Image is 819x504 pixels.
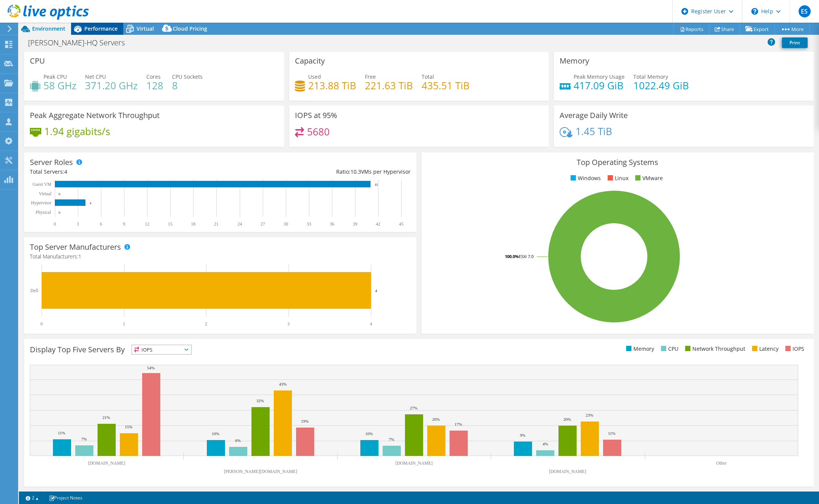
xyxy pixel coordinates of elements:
[279,382,287,386] text: 43%
[145,221,149,227] text: 12
[543,442,548,446] text: 4%
[519,254,534,259] tspan: ESXi 7.0
[36,210,51,215] text: Physical
[505,254,519,259] tspan: 100.0%
[220,168,410,176] div: Ratio: VMs per Hypervisor
[799,5,811,17] span: ES
[673,23,709,35] a: Reports
[709,23,740,35] a: Share
[751,8,758,15] svg: \n
[85,73,106,80] span: Net CPU
[410,406,417,410] text: 27%
[716,460,726,466] text: Other
[132,345,191,354] span: IOPS
[422,81,470,90] h4: 435.51 TiB
[560,111,628,120] h3: Average Daily Write
[549,469,586,474] text: [DOMAIN_NAME]
[43,81,76,90] h4: 58 GHz
[235,438,241,443] text: 6%
[30,158,73,166] h3: Server Roles
[427,158,808,166] h3: Top Operating Systems
[683,345,745,353] li: Network Throughput
[454,422,462,426] text: 17%
[256,398,264,403] text: 32%
[365,73,376,80] span: Free
[58,431,65,435] text: 11%
[123,321,125,327] text: 1
[85,81,138,90] h4: 371.20 GHz
[575,127,612,135] h4: 1.45 TiB
[172,81,203,90] h4: 8
[608,431,616,436] text: 11%
[301,419,309,423] text: 19%
[30,243,121,251] h3: Top Server Manufacturers
[783,345,804,353] li: IOPS
[224,469,297,474] text: [PERSON_NAME][DOMAIN_NAME]
[125,425,132,429] text: 15%
[212,431,219,436] text: 10%
[78,253,81,260] span: 1
[560,57,589,65] h3: Memory
[59,192,60,196] text: 0
[172,73,203,80] span: CPU Sockets
[432,417,440,422] text: 20%
[136,25,154,32] span: Virtual
[44,127,110,135] h4: 1.94 gigabits/s
[370,321,372,327] text: 4
[606,174,628,182] li: Linux
[261,221,265,227] text: 27
[147,366,155,370] text: 54%
[633,73,668,80] span: Total Memory
[173,25,207,32] span: Cloud Pricing
[574,81,625,90] h4: 417.09 GiB
[32,25,65,32] span: Environment
[284,221,288,227] text: 30
[237,221,242,227] text: 24
[168,221,172,227] text: 15
[30,111,160,120] h3: Peak Aggregate Network Throughput
[307,128,330,136] h4: 5680
[308,73,321,80] span: Used
[30,252,411,261] h4: Total Manufacturers:
[43,493,88,502] a: Project Notes
[30,288,38,293] text: Dell
[330,221,334,227] text: 36
[353,221,357,227] text: 39
[633,174,663,182] li: VMware
[624,345,654,353] li: Memory
[774,23,810,35] a: More
[39,191,52,196] text: Virtual
[307,221,311,227] text: 33
[31,200,51,205] text: Hypervisor
[43,73,67,80] span: Peak CPU
[389,437,394,442] text: 7%
[520,433,526,437] text: 9%
[84,25,118,32] span: Performance
[33,182,51,187] text: Guest VM
[146,73,161,80] span: Cores
[399,221,403,227] text: 45
[633,81,689,90] h4: 1022.49 GiB
[214,221,219,227] text: 21
[30,168,220,176] div: Total Servers:
[365,81,413,90] h4: 221.63 TiB
[295,111,337,120] h3: IOPS at 95%
[287,321,290,327] text: 3
[59,211,60,215] text: 0
[295,57,325,65] h3: Capacity
[750,345,779,353] li: Latency
[375,183,378,187] text: 41
[205,321,207,327] text: 2
[90,201,92,205] text: 4
[574,73,625,80] span: Peak Memory Usage
[88,460,126,466] text: [DOMAIN_NAME]
[191,221,195,227] text: 18
[20,493,44,502] a: 2
[102,415,110,420] text: 21%
[25,39,136,47] h1: [PERSON_NAME]-HQ Servers
[586,413,593,417] text: 23%
[77,221,79,227] text: 3
[308,81,356,90] h4: 213.88 TiB
[54,221,56,227] text: 0
[100,221,102,227] text: 6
